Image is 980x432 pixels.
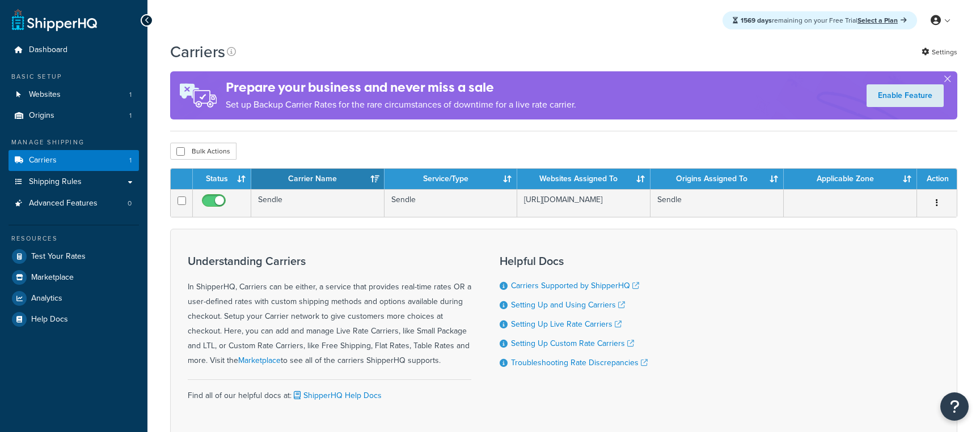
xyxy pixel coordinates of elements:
[170,143,236,160] button: Bulk Actions
[511,280,639,292] a: Carriers Supported by ShipperHQ
[170,41,225,63] h1: Carriers
[9,40,139,61] a: Dashboard
[9,150,139,171] li: Carriers
[922,44,957,60] a: Settings
[9,234,139,243] div: Resources
[385,169,518,189] th: Service/Type: activate to sort column ascending
[511,337,634,349] a: Setting Up Custom Rate Carriers
[29,177,82,187] span: Shipping Rules
[9,84,139,105] li: Websites
[517,189,650,217] td: [URL][DOMAIN_NAME]
[292,390,382,401] a: ShipperHQ Help Docs
[511,299,625,311] a: Setting Up and Using Carriers
[511,357,648,369] a: Troubleshooting Rate Discrepancies
[29,90,61,100] span: Websites
[188,255,471,267] h3: Understanding Carriers
[9,105,139,126] a: Origins 1
[31,315,68,324] span: Help Docs
[9,267,139,288] a: Marketplace
[650,189,784,217] td: Sendle
[741,15,772,25] strong: 1569 days
[251,169,385,189] th: Carrier Name: activate to sort column ascending
[251,189,385,217] td: Sendle
[238,354,281,366] a: Marketplace
[31,273,74,283] span: Marketplace
[226,97,576,113] p: Set up Backup Carrier Rates for the rare circumstances of downtime for a live rate carrier.
[867,84,944,107] a: Enable Feature
[193,169,251,189] th: Status: activate to sort column ascending
[9,172,139,193] a: Shipping Rules
[9,193,139,214] a: Advanced Features 0
[188,379,471,403] div: Find all of our helpful docs at:
[9,193,139,214] li: Advanced Features
[9,105,139,126] li: Origins
[129,156,132,165] span: 1
[170,71,226,119] img: ad-rules-rateshop-fe6ec290ccb7230408bd80ed9643f0289d75e0ffd9eb532fc0e269fcd187b520.png
[29,45,67,55] span: Dashboard
[9,288,139,309] a: Analytics
[500,255,648,267] h3: Helpful Docs
[188,255,471,368] div: In ShipperHQ, Carriers can be either, a service that provides real-time rates OR a user-defined r...
[9,309,139,330] a: Help Docs
[29,156,57,165] span: Carriers
[12,8,97,31] a: ShipperHQ Home
[917,169,957,189] th: Action
[29,199,98,208] span: Advanced Features
[29,111,54,121] span: Origins
[385,189,518,217] td: Sendle
[650,169,784,189] th: Origins Assigned To: activate to sort column ascending
[511,318,622,330] a: Setting Up Live Rate Carriers
[129,90,132,100] span: 1
[517,169,650,189] th: Websites Assigned To: activate to sort column ascending
[9,138,139,147] div: Manage Shipping
[940,392,969,421] button: Open Resource Center
[9,246,139,267] a: Test Your Rates
[31,294,62,303] span: Analytics
[226,78,576,97] h4: Prepare your business and never miss a sale
[9,84,139,105] a: Websites 1
[9,150,139,171] a: Carriers 1
[9,72,139,82] div: Basic Setup
[784,169,917,189] th: Applicable Zone: activate to sort column ascending
[128,199,132,208] span: 0
[31,252,86,262] span: Test Your Rates
[129,111,132,121] span: 1
[857,15,907,25] a: Select a Plan
[723,11,917,29] div: remaining on your Free Trial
